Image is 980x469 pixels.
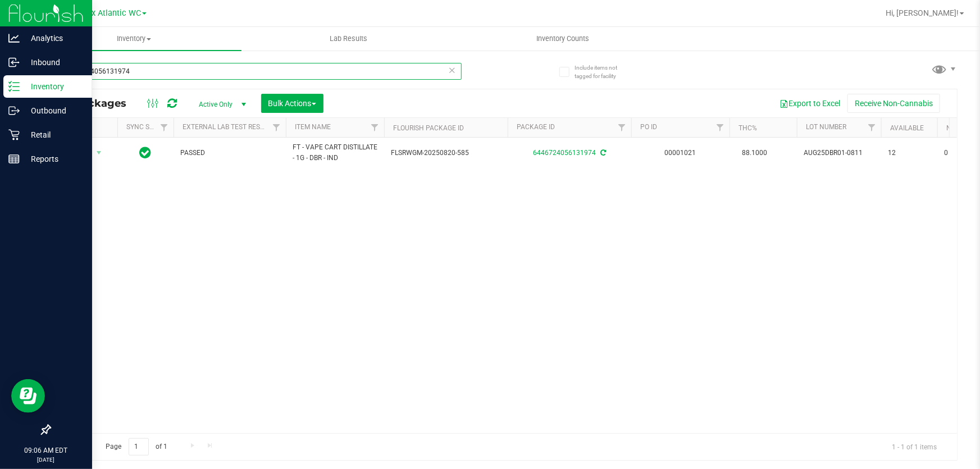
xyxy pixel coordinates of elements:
[448,63,456,78] span: Clear
[8,105,20,116] inline-svg: Outbound
[5,445,87,456] p: 09:06 AM EDT
[183,123,271,131] a: External Lab Test Result
[268,99,316,108] span: Bulk Actions
[20,104,87,117] p: Outbound
[890,124,924,132] a: Available
[126,123,170,131] a: Sync Status
[533,149,596,157] a: 6446724056131974
[711,118,730,137] a: Filter
[83,8,141,18] span: Jax Atlantic WC
[613,118,631,137] a: Filter
[886,8,959,17] span: Hi, [PERSON_NAME]!
[58,97,138,110] span: All Packages
[517,123,555,131] a: Package ID
[522,34,605,44] span: Inventory Counts
[806,123,846,131] a: Lot Number
[8,129,20,140] inline-svg: Retail
[267,118,286,137] a: Filter
[739,124,757,132] a: THC%
[640,123,657,131] a: PO ID
[96,438,177,456] span: Page of 1
[11,379,45,413] iframe: Resource center
[20,56,87,69] p: Inbound
[241,27,456,51] a: Lab Results
[391,148,501,158] span: FLSRWGM-20250820-585
[8,33,20,44] inline-svg: Analytics
[49,63,462,80] input: Search Package ID, Item Name, SKU, Lot or Part Number...
[20,152,87,166] p: Reports
[180,148,279,158] span: PASSED
[295,123,331,131] a: Item Name
[883,438,946,455] span: 1 - 1 of 1 items
[8,81,20,92] inline-svg: Inventory
[27,34,241,44] span: Inventory
[804,148,874,158] span: AUG25DBR01-0811
[20,80,87,93] p: Inventory
[366,118,384,137] a: Filter
[863,118,881,137] a: Filter
[393,124,464,132] a: Flourish Package ID
[27,27,241,51] a: Inventory
[8,57,20,68] inline-svg: Inbound
[140,145,152,161] span: In Sync
[129,438,149,456] input: 1
[20,128,87,142] p: Retail
[599,149,606,157] span: Sync from Compliance System
[293,142,377,163] span: FT - VAPE CART DISTILLATE - 1G - DBR - IND
[736,145,773,161] span: 88.1000
[155,118,174,137] a: Filter
[888,148,931,158] span: 12
[847,94,940,113] button: Receive Non-Cannabis
[261,94,323,113] button: Bulk Actions
[92,145,106,161] span: select
[314,34,382,44] span: Lab Results
[20,31,87,45] p: Analytics
[575,63,631,80] span: Include items not tagged for facility
[8,153,20,165] inline-svg: Reports
[665,149,696,157] a: 00001021
[456,27,671,51] a: Inventory Counts
[772,94,847,113] button: Export to Excel
[5,456,87,464] p: [DATE]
